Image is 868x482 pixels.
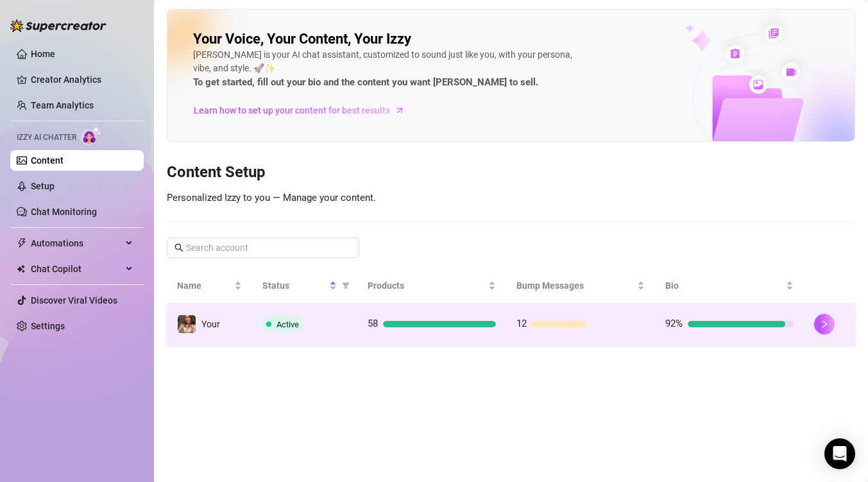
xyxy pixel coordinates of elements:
[665,318,683,329] span: 92%
[655,268,804,304] th: Bio
[186,241,341,255] input: Search account
[665,279,783,293] span: Bio
[17,132,76,144] span: Izzy AI Chatter
[178,315,196,333] img: Your
[824,438,855,469] div: Open Intercom Messenger
[342,282,350,289] span: filter
[516,279,634,293] span: Bump Messages
[31,155,64,166] a: Content
[252,268,358,304] th: Status
[368,318,378,329] span: 58
[194,103,390,117] span: Learn how to set up your content for best results
[31,207,97,217] a: Chat Monitoring
[516,318,527,329] span: 12
[193,76,538,88] strong: To get started, fill out your bio and the content you want [PERSON_NAME] to sell.
[31,259,122,279] span: Chat Copilot
[193,30,411,48] h2: Your Voice, Your Content, Your Izzy
[31,181,55,191] a: Setup
[656,10,855,141] img: ai-chatter-content-library-cLFOSyPT.png
[393,104,406,117] span: arrow-right
[193,100,414,121] a: Learn how to set up your content for best results
[174,243,183,252] span: search
[820,320,829,329] span: right
[339,276,352,295] span: filter
[167,268,252,304] th: Name
[31,233,122,254] span: Automations
[357,268,506,304] th: Products
[368,279,486,293] span: Products
[177,279,232,293] span: Name
[167,192,376,203] span: Personalized Izzy to you — Manage your content.
[262,279,327,293] span: Status
[506,268,655,304] th: Bump Messages
[31,100,94,110] a: Team Analytics
[31,49,55,59] a: Home
[31,295,117,306] a: Discover Viral Videos
[167,162,855,183] h3: Content Setup
[10,19,106,32] img: logo-BBDzfeDw.svg
[277,320,299,329] span: Active
[31,69,133,90] a: Creator Analytics
[17,238,27,248] span: thunderbolt
[81,126,101,145] img: AI Chatter
[193,48,578,90] div: [PERSON_NAME] is your AI chat assistant, customized to sound just like you, with your persona, vi...
[814,314,835,334] button: right
[17,264,25,273] img: Chat Copilot
[31,321,65,331] a: Settings
[201,319,220,329] span: Your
